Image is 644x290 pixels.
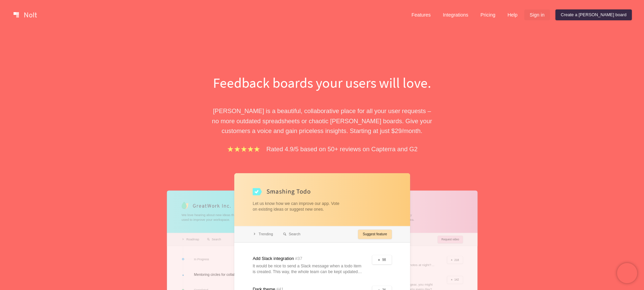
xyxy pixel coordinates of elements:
a: Sign in [524,9,550,20]
a: Integrations [437,9,474,20]
iframe: Chatra live chat [617,263,637,283]
a: Features [406,9,436,20]
a: Help [502,9,523,20]
p: Rated 4.9/5 based on 50+ reviews on Capterra and G2 [266,144,418,154]
img: stars.b067e34983.png [226,145,261,153]
a: Pricing [475,9,501,20]
h1: Feedback boards your users will love. [206,73,439,93]
p: [PERSON_NAME] is a beautiful, collaborative place for all your user requests – no more outdated s... [206,106,439,136]
a: Create a [PERSON_NAME] board [555,9,632,20]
